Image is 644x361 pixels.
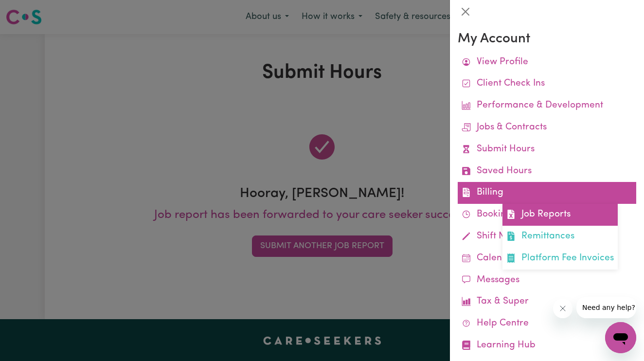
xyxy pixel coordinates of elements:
h3: My Account [458,31,636,48]
iframe: Close message [553,299,572,318]
a: Jobs & Contracts [458,117,636,139]
a: Performance & Development [458,95,636,117]
a: Learning Hub [458,335,636,357]
a: Submit Hours [458,139,636,161]
button: Close [458,4,473,19]
a: Shift Notes [458,226,636,248]
a: Platform Fee Invoices [502,248,618,270]
a: Remittances [502,226,618,248]
a: Saved Hours [458,161,636,182]
iframe: Message from company [576,297,636,318]
a: Client Check Ins [458,73,636,95]
a: BillingJob ReportsRemittancesPlatform Fee Invoices [458,182,636,204]
a: Job Reports [502,204,618,226]
a: Tax & Super [458,291,636,313]
a: Bookings [458,204,636,226]
a: Messages [458,270,636,291]
a: Calendar [458,248,636,270]
iframe: Button to launch messaging window [605,322,636,353]
a: View Profile [458,52,636,73]
a: Help Centre [458,313,636,335]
